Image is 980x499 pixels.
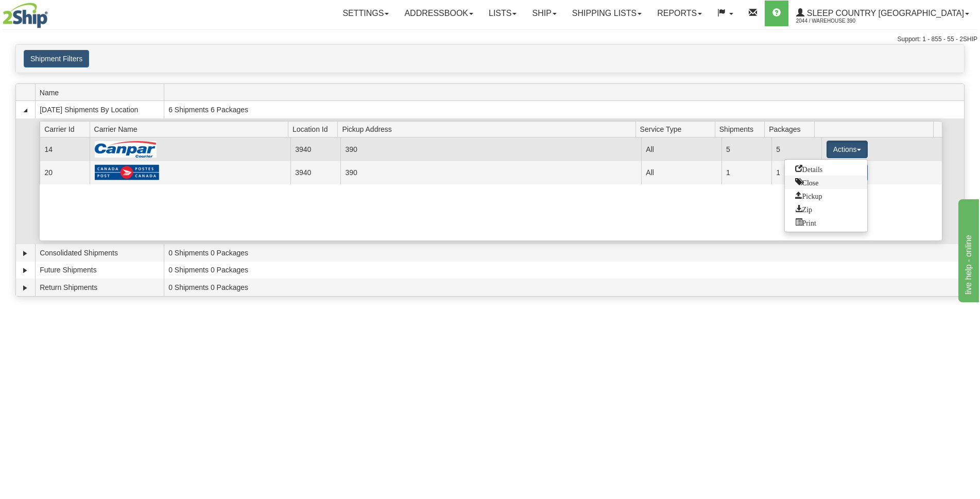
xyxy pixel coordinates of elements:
[524,1,564,26] a: Ship
[342,121,635,137] span: Pickup Address
[335,1,397,26] a: Settings
[44,121,90,137] span: Carrier Id
[164,244,964,262] td: 0 Shipments 0 Packages
[719,121,765,137] span: Shipments
[290,161,340,184] td: 3940
[771,161,821,184] td: 1
[94,121,288,137] span: Carrier Name
[721,137,771,161] td: 5
[95,164,160,181] img: Canada Post
[785,202,867,216] a: Zip and Download All Shipping Documents
[640,121,715,137] span: Service Type
[771,137,821,161] td: 5
[340,161,641,184] td: 390
[35,279,164,296] td: Return Shipments
[785,162,867,176] a: Go to Details view
[3,3,48,28] img: logo2044.jpg
[564,1,649,26] a: Shipping lists
[827,141,868,158] button: Actions
[164,279,964,296] td: 0 Shipments 0 Packages
[796,16,873,26] span: 2044 / Warehouse 390
[20,283,30,293] a: Expand
[40,84,164,100] span: Name
[164,262,964,279] td: 0 Shipments 0 Packages
[20,248,30,259] a: Expand
[795,178,819,185] span: Close
[788,1,977,26] a: Sleep Country [GEOGRAPHIC_DATA] 2044 / Warehouse 390
[40,137,90,161] td: 14
[293,121,338,137] span: Location Id
[956,197,979,302] iframe: chat widget
[795,165,823,172] span: Details
[785,176,867,189] a: Close this group
[721,161,771,184] td: 1
[40,161,90,184] td: 20
[804,9,964,18] span: Sleep Country [GEOGRAPHIC_DATA]
[35,101,164,118] td: [DATE] Shipments By Location
[397,1,481,26] a: Addressbook
[20,265,30,276] a: Expand
[785,216,867,229] a: Print or Download All Shipping Documents in one file
[795,205,812,212] span: Zip
[35,262,164,279] td: Future Shipments
[769,121,814,137] span: Packages
[649,1,710,26] a: Reports
[795,218,816,226] span: Print
[35,244,164,262] td: Consolidated Shipments
[641,161,721,184] td: All
[20,105,30,115] a: Collapse
[24,50,89,67] button: Shipment Filters
[8,6,95,19] div: live help - online
[95,141,157,158] img: Canpar
[785,189,867,202] a: Request a carrier pickup
[340,137,641,161] td: 390
[290,137,340,161] td: 3940
[3,35,977,44] div: Support: 1 - 855 - 55 - 2SHIP
[795,192,822,199] span: Pickup
[641,137,721,161] td: All
[481,1,524,26] a: Lists
[164,101,964,118] td: 6 Shipments 6 Packages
